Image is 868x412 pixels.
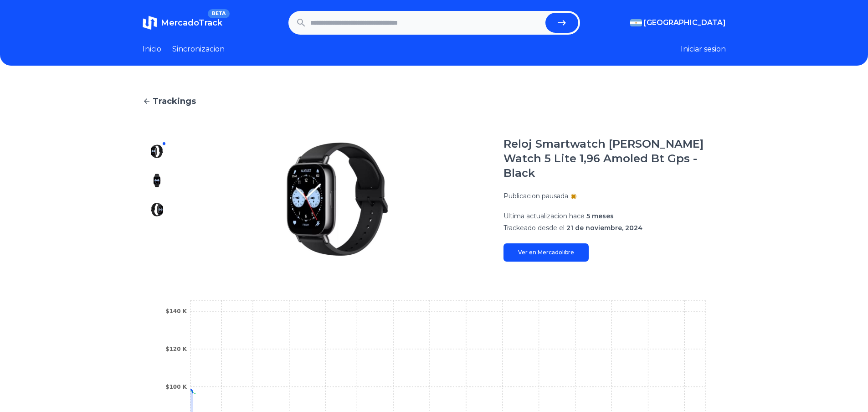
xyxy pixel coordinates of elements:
span: Ultima actualizacion hace [503,212,585,220]
span: Trackings [153,95,196,108]
span: BETA [208,9,229,18]
img: Reloj Smartwatch Xiaomi Redmi Watch 5 Lite 1,96 Amoled Bt Gps - Black [190,137,485,262]
button: [GEOGRAPHIC_DATA] [630,17,726,28]
img: Reloj Smartwatch Xiaomi Redmi Watch 5 Lite 1,96 Amoled Bt Gps - Black [150,144,164,159]
a: Ver en Mercadolibre [503,243,589,262]
tspan: $100 K [165,384,187,390]
tspan: $140 K [165,308,187,314]
span: MercadoTrack [161,18,222,28]
a: Inicio [143,44,161,55]
img: Argentina [630,19,642,26]
span: 5 meses [586,212,614,220]
img: Reloj Smartwatch Xiaomi Redmi Watch 5 Lite 1,96 Amoled Bt Gps - Black [150,173,164,188]
img: MercadoTrack [143,15,157,30]
img: Reloj Smartwatch Xiaomi Redmi Watch 5 Lite 1,96 Amoled Bt Gps - Black [150,232,164,246]
span: 21 de noviembre, 2024 [566,224,642,232]
button: Iniciar sesion [681,44,726,55]
span: [GEOGRAPHIC_DATA] [644,17,726,28]
tspan: $120 K [165,346,187,352]
span: Trackeado desde el [503,224,565,232]
img: Reloj Smartwatch Xiaomi Redmi Watch 5 Lite 1,96 Amoled Bt Gps - Black [150,202,164,217]
a: Trackings [143,95,726,108]
h1: Reloj Smartwatch [PERSON_NAME] Watch 5 Lite 1,96 Amoled Bt Gps - Black [503,137,726,180]
p: Publicacion pausada [503,191,568,201]
a: Sincronizacion [172,44,225,55]
a: MercadoTrackBETA [143,15,222,30]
